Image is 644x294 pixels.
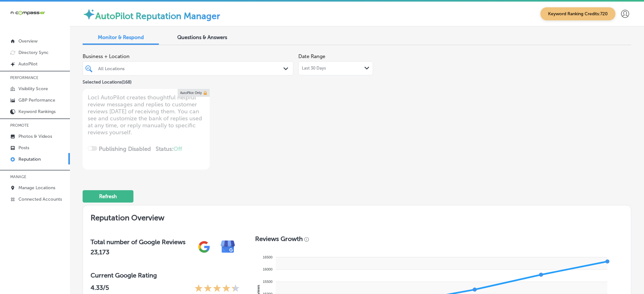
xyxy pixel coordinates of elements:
[91,238,186,246] h3: Total number of Google Reviews
[83,190,133,203] button: Refresh
[18,97,55,103] p: GBP Performance
[263,280,273,284] tspan: 15500
[18,38,37,44] p: Overview
[18,86,48,91] p: Visibility Score
[263,255,273,259] tspan: 16500
[95,11,220,21] label: AutoPilot Reputation Manager
[302,66,326,71] span: Last 30 Days
[192,235,216,259] img: gPZS+5FD6qPJAAAAABJRU5ErkJggg==
[83,205,631,227] h2: Reputation Overview
[298,53,325,59] label: Date Range
[18,134,52,139] p: Photos & Videos
[91,248,186,256] h2: 23,173
[18,109,56,114] p: Keyword Rankings
[18,50,49,55] p: Directory Sync
[98,34,144,40] span: Monitor & Respond
[18,157,41,162] p: Reputation
[18,145,29,150] p: Posts
[91,271,240,279] h3: Current Google Rating
[18,197,62,202] p: Connected Accounts
[83,8,95,21] img: autopilot-icon
[540,7,615,20] span: Keyword Ranking Credits: 720
[255,235,303,243] h3: Reviews Growth
[83,77,132,85] p: Selected Locations ( 168 )
[177,34,227,40] span: Questions & Answers
[18,61,37,67] p: AutoPilot
[216,235,240,259] img: e7ababfa220611ac49bdb491a11684a6.png
[10,10,45,16] img: 660ab0bf-5cc7-4cb8-ba1c-48b5ae0f18e60NCTV_CLogo_TV_Black_-500x88.png
[98,66,284,71] div: All Locations
[194,284,240,294] div: 4.33 Stars
[83,53,293,59] span: Business + Location
[91,284,109,294] p: 4.33 /5
[263,267,273,271] tspan: 16000
[18,185,55,190] p: Manage Locations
